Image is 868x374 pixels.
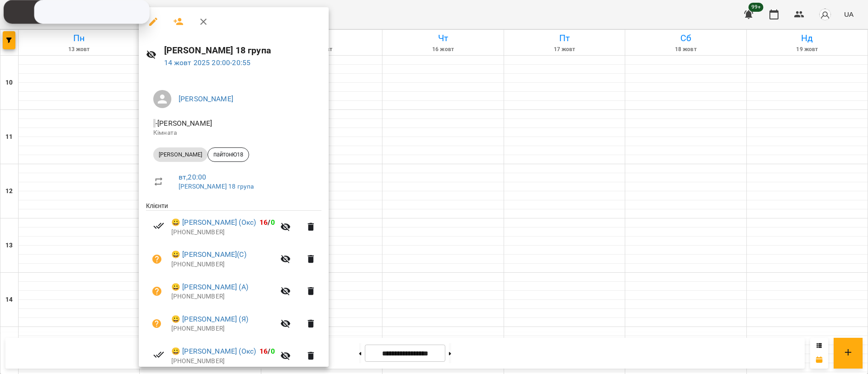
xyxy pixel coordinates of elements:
[179,183,254,190] a: [PERSON_NAME] 18 група
[171,314,248,325] a: 😀 [PERSON_NAME] (Я)
[153,119,214,128] span: - [PERSON_NAME]
[171,357,275,366] p: [PHONE_NUMBER]
[146,313,168,335] button: Візит ще не сплачено. Додати оплату?
[171,228,275,237] p: [PHONE_NUMBER]
[153,349,164,360] svg: Візит сплачено
[171,260,275,269] p: [PHONE_NUMBER]
[164,43,322,57] h6: [PERSON_NAME] 18 група
[164,58,251,67] a: 14 жовт 2025 20:00-20:55
[271,218,275,227] span: 0
[259,218,268,227] span: 16
[146,248,168,270] button: Візит ще не сплачено. Додати оплату?
[171,282,248,293] a: 😀 [PERSON_NAME] (А)
[153,151,208,159] span: [PERSON_NAME]
[171,217,256,228] a: 😀 [PERSON_NAME] (Окс)
[259,347,275,355] b: /
[259,347,268,355] span: 16
[153,128,314,137] p: Кімната
[179,173,206,181] a: вт , 20:00
[171,292,275,301] p: [PHONE_NUMBER]
[179,95,233,103] a: [PERSON_NAME]
[259,218,275,227] b: /
[271,347,275,355] span: 0
[171,249,246,260] a: 😀 [PERSON_NAME](С)
[208,147,249,162] div: пайтонЮ18
[146,280,168,302] button: Візит ще не сплачено. Додати оплату?
[171,346,256,357] a: 😀 [PERSON_NAME] (Окс)
[171,324,275,333] p: [PHONE_NUMBER]
[208,151,249,159] span: пайтонЮ18
[153,220,164,231] svg: Візит сплачено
